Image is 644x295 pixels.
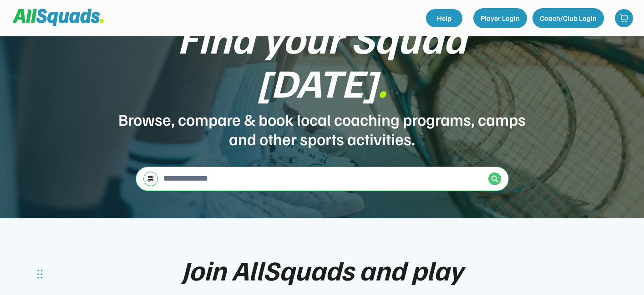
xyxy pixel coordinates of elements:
img: shopping-cart-01%20%281%29.svg [619,14,629,23]
button: Player Login [473,8,527,28]
img: Squad%20Logo.svg [13,9,104,26]
img: settings-03.svg [147,175,154,182]
div: Find your Squad [DATE] [117,16,527,104]
img: Icon%20%2838%29.svg [491,175,498,182]
div: Join AllSquads and play [182,255,463,285]
div: Browse, compare & book local coaching programs, camps and other sports activities. [117,109,527,148]
a: Help [426,9,462,27]
button: Coach/Club Login [532,8,604,28]
font: . [377,57,387,107]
